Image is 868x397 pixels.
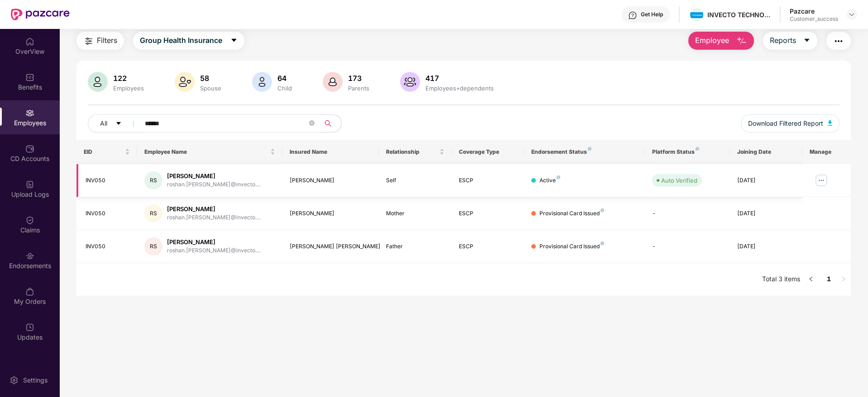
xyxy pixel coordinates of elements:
[557,175,560,179] img: svg+xml;base64,PHN2ZyB4bWxucz0iaHR0cDovL3d3dy53My5vcmcvMjAwMC9zdmciIHdpZHRoPSI4IiBoZWlnaHQ9IjgiIH...
[319,114,342,132] button: search
[290,176,372,185] div: [PERSON_NAME]
[424,74,496,83] div: 417
[386,176,444,185] div: Self
[97,35,117,46] span: Filters
[86,209,130,218] div: INV050
[690,12,703,19] img: invecto.png
[84,148,123,156] span: EID
[763,32,817,50] button: Reportscaret-down
[83,36,94,47] img: svg+xml;base64,PHN2ZyB4bWxucz0iaHR0cDovL3d3dy53My5vcmcvMjAwMC9zdmciIHdpZHRoPSIyNCIgaGVpZ2h0PSIyNC...
[688,32,754,50] button: Employee
[808,276,814,282] span: left
[459,209,517,218] div: ESCP
[696,147,699,151] img: svg+xml;base64,PHN2ZyB4bWxucz0iaHR0cDovL3d3dy53My5vcmcvMjAwMC9zdmciIHdpZHRoPSI4IiBoZWlnaHQ9IjgiIH...
[25,37,34,46] img: svg+xml;base64,PHN2ZyBpZD0iSG9tZSIgeG1sbnM9Imh0dHA6Ly93d3cudzMub3JnLzIwMDAvc3ZnIiB3aWR0aD0iMjAiIG...
[88,114,143,132] button: Allcaret-down
[144,171,162,189] div: RS
[86,242,130,251] div: INV050
[652,148,722,156] div: Platform Status
[424,85,496,92] div: Employees+dependents
[833,36,844,47] img: svg+xml;base64,PHN2ZyB4bWxucz0iaHR0cDovL3d3dy53My5vcmcvMjAwMC9zdmciIHdpZHRoPSIyNCIgaGVpZ2h0PSIyNC...
[836,272,851,287] li: Next Page
[386,148,437,156] span: Relationship
[167,238,261,246] div: [PERSON_NAME]
[25,73,34,82] img: svg+xml;base64,PHN2ZyBpZD0iQmVuZWZpdHMiIHhtbG5zPSJodHRwOi8vd3d3LnczLm9yZy8yMDAwL3N2ZyIgd2lkdGg9Ij...
[198,85,223,92] div: Spouse
[346,85,371,92] div: Parents
[707,10,771,19] div: INVECTO TECHNOLOGIES PRIVATE LIMITED
[790,7,838,15] div: Pazcare
[25,109,34,118] img: svg+xml;base64,PHN2ZyBpZD0iRW1wbG95ZWVzIiB4bWxucz0iaHR0cDovL3d3dy53My5vcmcvMjAwMC9zdmciIHdpZHRoPS...
[645,197,730,230] td: -
[167,180,261,189] div: roshan.[PERSON_NAME]@invecto....
[741,114,839,132] button: Download Filtered Report
[319,120,337,127] span: search
[737,209,795,218] div: [DATE]
[137,140,282,164] th: Employee Name
[841,276,846,282] span: right
[601,241,604,245] img: svg+xml;base64,PHN2ZyB4bWxucz0iaHR0cDovL3d3dy53My5vcmcvMjAwMC9zdmciIHdpZHRoPSI4IiBoZWlnaHQ9IjgiIH...
[737,176,795,185] div: [DATE]
[175,72,195,92] img: svg+xml;base64,PHN2ZyB4bWxucz0iaHR0cDovL3d3dy53My5vcmcvMjAwMC9zdmciIHhtbG5zOnhsaW5rPSJodHRwOi8vd3...
[379,140,451,164] th: Relationship
[167,213,261,222] div: roshan.[PERSON_NAME]@invecto....
[539,209,604,218] div: Provisional Card Issued
[290,209,372,218] div: [PERSON_NAME]
[115,120,122,128] span: caret-down
[144,148,268,156] span: Employee Name
[400,72,420,92] img: svg+xml;base64,PHN2ZyB4bWxucz0iaHR0cDovL3d3dy53My5vcmcvMjAwMC9zdmciIHhtbG5zOnhsaW5rPSJodHRwOi8vd3...
[111,74,146,83] div: 122
[386,242,444,251] div: Father
[144,237,162,255] div: RS
[386,209,444,218] div: Mother
[539,242,604,251] div: Provisional Card Issued
[848,11,855,18] img: svg+xml;base64,PHN2ZyBpZD0iRHJvcGRvd24tMzJ4MzIiIHhtbG5zPSJodHRwOi8vd3d3LnczLm9yZy8yMDAwL3N2ZyIgd2...
[531,148,638,156] div: Endorsement Status
[836,272,851,287] button: right
[230,37,238,45] span: caret-down
[276,85,294,92] div: Child
[748,118,823,128] span: Download Filtered Report
[802,140,851,164] th: Manage
[452,140,524,164] th: Coverage Type
[282,140,379,164] th: Insured Name
[736,36,747,47] img: svg+xml;base64,PHN2ZyB4bWxucz0iaHR0cDovL3d3dy53My5vcmcvMjAwMC9zdmciIHhtbG5zOnhsaW5rPSJodHRwOi8vd3...
[25,251,34,260] img: svg+xml;base64,PHN2ZyBpZD0iRW5kb3JzZW1lbnRzIiB4bWxucz0iaHR0cDovL3d3dy53My5vcmcvMjAwMC9zdmciIHdpZH...
[309,120,315,126] span: close-circle
[290,242,372,251] div: [PERSON_NAME] [PERSON_NAME]
[144,204,162,222] div: RS
[601,208,604,212] img: svg+xml;base64,PHN2ZyB4bWxucz0iaHR0cDovL3d3dy53My5vcmcvMjAwMC9zdmciIHdpZHRoPSI4IiBoZWlnaHQ9IjgiIH...
[140,35,222,46] span: Group Health Insurance
[25,323,34,332] img: svg+xml;base64,PHN2ZyBpZD0iVXBkYXRlZCIgeG1sbnM9Imh0dHA6Ly93d3cudzMub3JnLzIwMDAvc3ZnIiB3aWR0aD0iMj...
[822,272,836,286] a: 1
[11,9,70,20] img: New Pazcare Logo
[804,272,818,287] button: left
[100,118,107,128] span: All
[167,205,261,213] div: [PERSON_NAME]
[588,147,591,151] img: svg+xml;base64,PHN2ZyB4bWxucz0iaHR0cDovL3d3dy53My5vcmcvMjAwMC9zdmciIHdpZHRoPSI4IiBoZWlnaHQ9IjgiIH...
[803,37,811,45] span: caret-down
[804,272,818,287] li: Previous Page
[133,32,244,50] button: Group Health Insurancecaret-down
[25,287,34,296] img: svg+xml;base64,PHN2ZyBpZD0iTXlfT3JkZXJzIiBkYXRhLW5hbWU9Ik15IE9yZGVycyIgeG1sbnM9Imh0dHA6Ly93d3cudz...
[628,11,637,20] img: svg+xml;base64,PHN2ZyBpZD0iSGVscC0zMngzMiIgeG1sbnM9Imh0dHA6Ly93d3cudzMub3JnLzIwMDAvc3ZnIiB3aWR0aD...
[641,11,663,18] div: Get Help
[198,74,223,83] div: 58
[645,230,730,263] td: -
[695,35,729,46] span: Employee
[770,35,796,46] span: Reports
[252,72,272,92] img: svg+xml;base64,PHN2ZyB4bWxucz0iaHR0cDovL3d3dy53My5vcmcvMjAwMC9zdmciIHhtbG5zOnhsaW5rPSJodHRwOi8vd3...
[76,140,137,164] th: EID
[25,144,34,153] img: svg+xml;base64,PHN2ZyBpZD0iQ0RfQWNjb3VudHMiIGRhdGEtbmFtZT0iQ0QgQWNjb3VudHMiIHhtbG5zPSJodHRwOi8vd3...
[814,173,829,188] img: manageButton
[86,176,130,185] div: INV050
[20,376,50,385] div: Settings
[459,242,517,251] div: ESCP
[111,85,146,92] div: Employees
[323,72,343,92] img: svg+xml;base64,PHN2ZyB4bWxucz0iaHR0cDovL3d3dy53My5vcmcvMjAwMC9zdmciIHhtbG5zOnhsaW5rPSJodHRwOi8vd3...
[459,176,517,185] div: ESCP
[76,32,124,50] button: Filters
[88,72,108,92] img: svg+xml;base64,PHN2ZyB4bWxucz0iaHR0cDovL3d3dy53My5vcmcvMjAwMC9zdmciIHhtbG5zOnhsaW5rPSJodHRwOi8vd3...
[276,74,294,83] div: 64
[539,176,560,185] div: Active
